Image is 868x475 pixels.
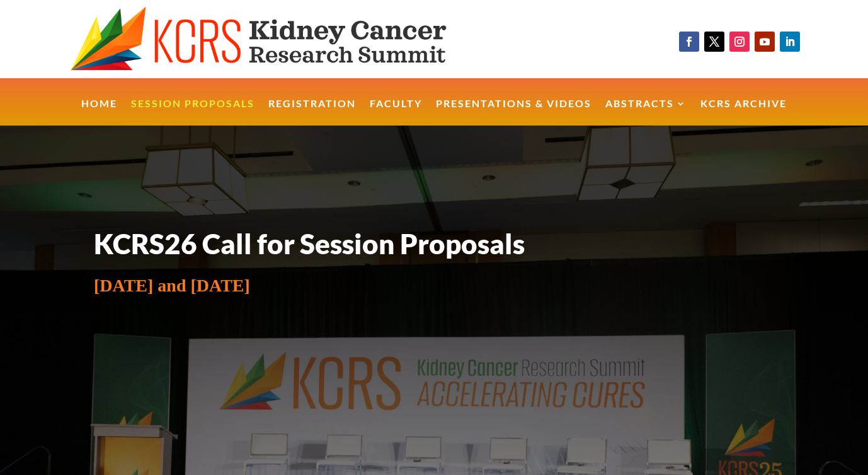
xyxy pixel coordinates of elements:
img: KCRS generic logo wide [71,6,493,72]
a: Abstracts [605,99,687,126]
a: Follow on Youtube [755,32,775,52]
h1: KCRS26 Call for Session Proposals [94,226,774,268]
a: Follow on Instagram [729,32,750,52]
a: Session Proposals [131,99,254,126]
p: [DATE] and [DATE] [94,268,774,303]
a: Registration [268,99,356,126]
a: Follow on Facebook [679,32,699,52]
a: KCRS Archive [700,99,787,126]
a: Home [81,99,117,126]
a: Presentations & Videos [436,99,591,126]
a: Follow on X [704,32,724,52]
a: Follow on LinkedIn [780,32,800,52]
a: Faculty [370,99,422,126]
